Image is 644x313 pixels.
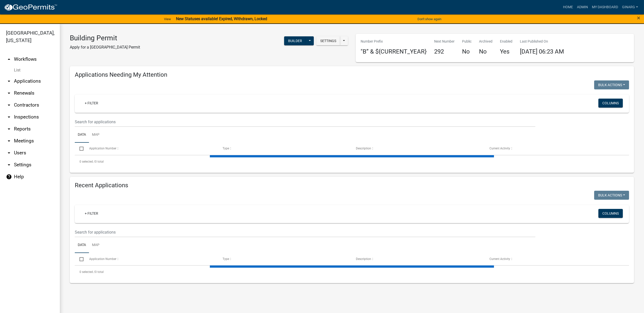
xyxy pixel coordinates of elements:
h4: Yes [500,48,512,55]
span: 0 selected / [80,160,95,163]
datatable-header-cell: Select [75,253,84,265]
span: Application Number [89,257,116,261]
strong: New Statuses available! Expired, Withdrawn, Locked [176,16,267,21]
datatable-header-cell: Type [218,253,351,265]
h4: Recent Applications [75,182,629,189]
span: Application Number [89,147,116,150]
a: ginarg [620,2,640,12]
span: Description [356,257,371,261]
a: Home [561,2,575,12]
div: 0 total [75,155,629,168]
datatable-header-cell: Application Number [84,143,218,155]
a: + Filter [81,99,102,108]
p: Archived [479,39,492,44]
i: help [6,174,12,180]
p: Next Number [434,39,455,44]
a: Data [75,127,89,143]
i: arrow_drop_down [6,102,12,108]
h4: No [462,48,472,55]
h3: Building Permit [70,34,140,42]
datatable-header-cell: Current Activity [485,143,618,155]
span: Type [223,147,229,150]
button: Columns [598,209,623,218]
datatable-header-cell: Current Activity [485,253,618,265]
p: Enabled [500,39,512,44]
i: arrow_drop_down [6,162,12,168]
a: Data [75,237,89,253]
input: Search for applications [75,117,535,127]
a: Map [89,127,102,143]
button: Don't show again [415,15,443,23]
i: arrow_drop_up [6,56,12,62]
a: Map [89,237,102,253]
button: Settings [316,36,340,45]
div: 0 total [75,266,629,278]
span: Current Activity [489,147,510,150]
i: arrow_drop_down [6,78,12,84]
i: arrow_drop_down [6,138,12,144]
p: Apply for a [GEOGRAPHIC_DATA] Permit [70,44,140,50]
span: Type [223,257,229,261]
button: Bulk Actions [594,80,629,89]
datatable-header-cell: Application Number [84,253,218,265]
span: Description [356,147,371,150]
datatable-header-cell: Type [218,143,351,155]
button: Close [637,15,640,21]
h4: 292 [434,48,455,55]
span: Current Activity [489,257,510,261]
span: 0 selected / [80,270,95,274]
a: Admin [575,2,590,12]
i: arrow_drop_down [6,150,12,156]
p: Number Prefix [361,39,427,44]
datatable-header-cell: Description [351,253,484,265]
i: arrow_drop_down [6,90,12,96]
h4: Applications Needing My Attention [75,71,629,78]
h4: No [479,48,492,55]
a: My Dashboard [590,2,620,12]
i: arrow_drop_down [6,126,12,132]
button: Builder [284,36,306,45]
i: arrow_drop_down [6,114,12,120]
span: [DATE] 06:23 AM [520,48,564,55]
span: × [637,14,640,21]
p: Public [462,39,472,44]
p: Last Published On [520,39,564,44]
a: + Filter [81,209,102,218]
input: Search for applications [75,227,535,237]
button: Bulk Actions [594,191,629,200]
a: View [162,15,173,23]
h4: "B” & ${CURRENT_YEAR} [361,48,427,55]
datatable-header-cell: Select [75,143,84,155]
datatable-header-cell: Description [351,143,484,155]
button: Columns [598,99,623,108]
